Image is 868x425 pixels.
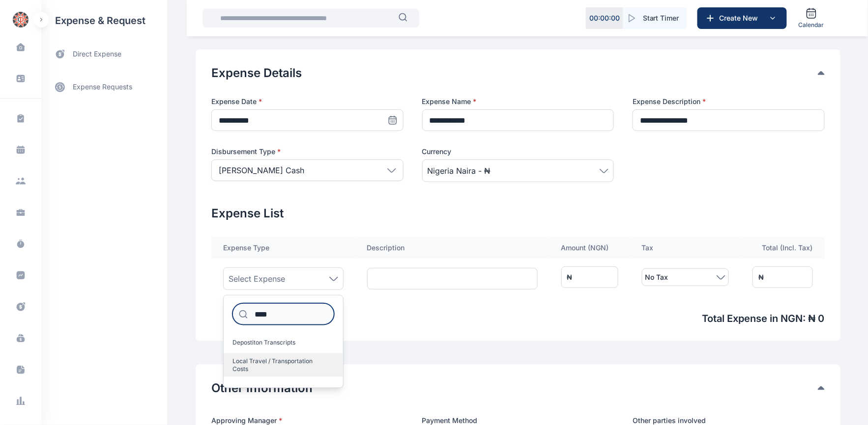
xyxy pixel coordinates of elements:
[211,312,825,325] span: Total Expense in NGN : ₦ 0
[428,165,491,177] span: Nigeria Naira - ₦
[697,7,787,29] button: Create New
[422,97,614,106] label: Expense Name
[716,13,767,23] span: Create New
[422,147,452,157] span: Currency
[758,272,764,282] div: ₦
[211,380,818,396] button: Other Information
[229,273,285,285] span: Select Expense
[211,65,825,81] div: Expense Details
[623,7,687,29] button: Start Timer
[41,75,167,99] a: expense requests
[589,13,620,23] p: 00 : 00 : 00
[211,380,825,396] div: Other Information
[550,237,630,259] th: Amount ( NGN )
[633,97,825,106] label: Expense Description
[219,164,304,176] p: [PERSON_NAME] Cash
[211,147,404,157] label: Disbursement Type
[795,3,828,33] a: Calendar
[799,21,824,29] span: Calendar
[643,13,679,23] span: Start Timer
[41,41,167,67] a: direct expense
[232,357,326,373] span: Local Travel / Transportation Costs
[41,67,167,99] div: expense requests
[73,49,121,59] span: direct expense
[211,206,825,221] h2: Expense List
[741,237,825,259] th: Total (Incl. Tax)
[211,65,818,81] button: Expense Details
[232,339,295,346] span: Depostiton Transcripts
[355,237,550,259] th: Description
[630,237,741,259] th: Tax
[645,271,668,283] span: No Tax
[567,272,573,282] div: ₦
[211,97,404,106] label: Expense Date
[211,237,355,259] th: Expense Type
